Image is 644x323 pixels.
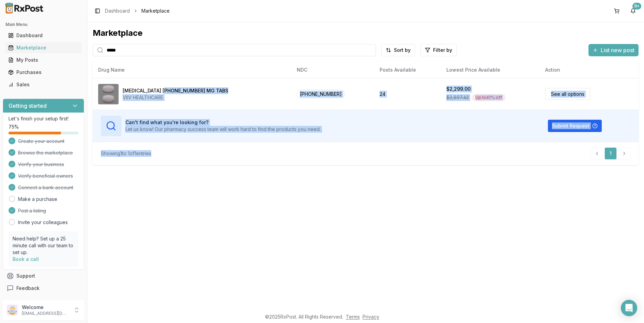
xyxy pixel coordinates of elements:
a: Purchases [5,66,81,78]
button: Sort by [381,44,415,56]
img: User avatar [7,305,18,315]
a: See all options [545,88,590,100]
span: Sort by [394,47,411,54]
h2: Main Menu [5,22,81,27]
span: Create your account [18,138,64,145]
p: Let us know! Our pharmacy success team will work hard to find the products you need. [125,126,321,133]
a: 1 [604,147,617,160]
button: 9+ [628,5,639,16]
span: List new post [601,46,634,54]
th: Action [540,62,639,78]
div: Up to 41 % off [472,94,506,101]
div: Purchases [8,69,79,76]
a: My Posts [5,54,81,66]
button: Support [3,270,84,282]
a: Privacy [363,314,379,320]
td: 24 [374,78,441,110]
div: 9+ [632,3,641,10]
span: Marketplace [141,8,170,14]
p: Need help? Set up a 25 minute call with our team to set up. [13,235,74,256]
a: Sales [5,78,81,91]
img: Triumeq 600-50-300 MG TABS [98,84,119,104]
p: Welcome [22,304,69,311]
th: Lowest Price Available [441,62,540,78]
div: Marketplace [93,28,639,39]
th: Posts Available [374,62,441,78]
button: Marketplace [3,42,84,53]
span: 75 % [9,123,19,130]
span: Browse the marketplace [18,149,73,156]
button: Purchases [3,67,84,78]
a: Terms [346,314,360,320]
div: [MEDICAL_DATA] [PHONE_NUMBER] MG TABS [123,87,228,94]
a: Make a purchase [18,196,57,203]
div: Marketplace [8,44,79,51]
div: My Posts [8,57,79,63]
a: Book a call [13,256,39,262]
button: My Posts [3,55,84,65]
div: Dashboard [8,32,79,39]
div: Sales [8,81,79,88]
nav: pagination [591,147,630,160]
span: [PHONE_NUMBER] [297,89,345,99]
p: Let's finish your setup first! [9,115,78,122]
p: [EMAIL_ADDRESS][DOMAIN_NAME] [22,311,69,316]
a: Dashboard [105,8,130,14]
button: Sales [3,79,84,90]
button: Filter by [420,44,457,56]
span: $3,897.42 [446,94,469,101]
span: Filter by [433,47,452,54]
span: Verify your business [18,161,64,168]
div: VIIV HEALTHCARE [123,94,228,101]
th: NDC [291,62,374,78]
h3: Getting started [9,102,47,110]
div: Showing 1 to 1 of 1 entries [101,150,151,157]
span: Connect a bank account [18,184,73,191]
span: Verify beneficial owners [18,173,73,179]
button: List new post [588,44,639,56]
nav: breadcrumb [105,8,170,14]
a: Dashboard [5,29,81,42]
div: $2,299.00 [446,86,471,92]
h3: Can't find what you're looking for? [125,119,321,126]
button: Submit Request [548,120,602,132]
a: Invite your colleagues [18,219,68,226]
th: Drug Name [93,62,291,78]
span: Feedback [16,285,40,292]
span: Post a listing [18,207,46,214]
button: Feedback [3,282,84,294]
img: RxPost Logo [3,3,46,14]
div: Open Intercom Messenger [621,300,637,316]
a: List new post [588,47,639,54]
a: Marketplace [5,42,81,54]
button: Dashboard [3,30,84,41]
